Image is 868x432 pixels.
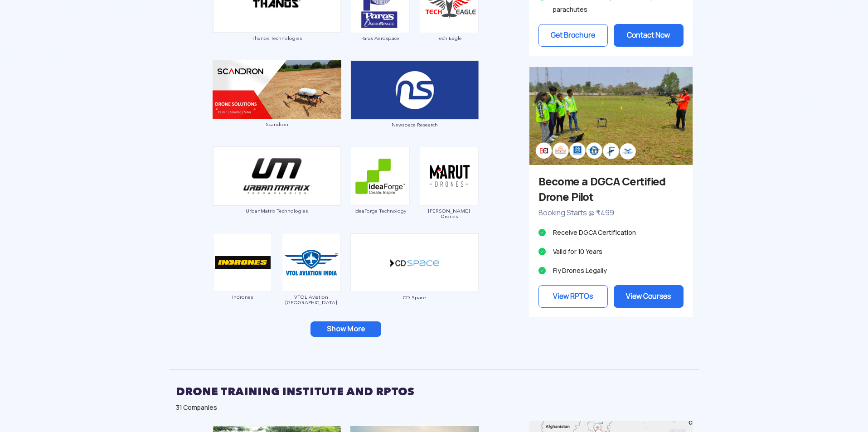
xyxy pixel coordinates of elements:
[350,85,479,127] a: Newspace Research
[419,208,479,219] span: [PERSON_NAME] Drones
[538,207,684,219] p: Booking Starts @ ₹499
[310,321,381,337] button: Show More
[213,85,341,127] a: Scandron
[529,67,693,165] img: bg_sideadtraining.png
[281,294,341,305] span: VTOL Aviation [GEOGRAPHIC_DATA]
[213,146,341,206] img: ic_urbanmatrix_double.png
[213,294,272,300] span: Indrones
[213,172,341,214] a: UrbanMatrix Technologies
[282,233,341,292] img: ic_vtolaviation.png
[350,172,410,214] a: IdeaForge Technology
[538,285,608,308] a: View RPTOs
[351,147,410,206] img: ic_ideaforge.png
[350,258,479,300] a: CD Space
[350,122,479,127] span: Newspace Research
[281,258,341,305] a: VTOL Aviation [GEOGRAPHIC_DATA]
[538,264,684,277] li: Fly Drones Legally
[213,258,272,300] a: Indrones
[420,147,479,206] img: ic_marutdrones.png
[614,24,684,47] button: Contact Now
[350,295,479,300] span: CD Space
[614,285,684,308] a: View Courses
[213,60,341,119] img: img_scandron_double.png
[350,208,410,214] span: IdeaForge Technology
[350,35,410,41] span: Paras Aerospace
[350,233,479,292] img: ic_cdspace_double.png
[176,380,693,403] h2: DRONE TRAINING INSTITUTE AND RPTOS
[538,226,684,239] li: Receive DGCA Certification
[213,233,272,292] img: ic_indrones.png
[176,403,693,412] div: 31 Companies
[350,60,479,120] img: ic_newspace_double.png
[213,35,341,41] span: Thanos Technologies
[419,35,479,41] span: Tech Eagle
[538,174,684,205] h3: Become a DGCA Certified Drone Pilot
[538,245,684,258] li: Valid for 10 Years
[213,208,341,214] span: UrbanMatrix Technologies
[213,121,341,127] span: Scandron
[538,24,608,47] button: Get Brochure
